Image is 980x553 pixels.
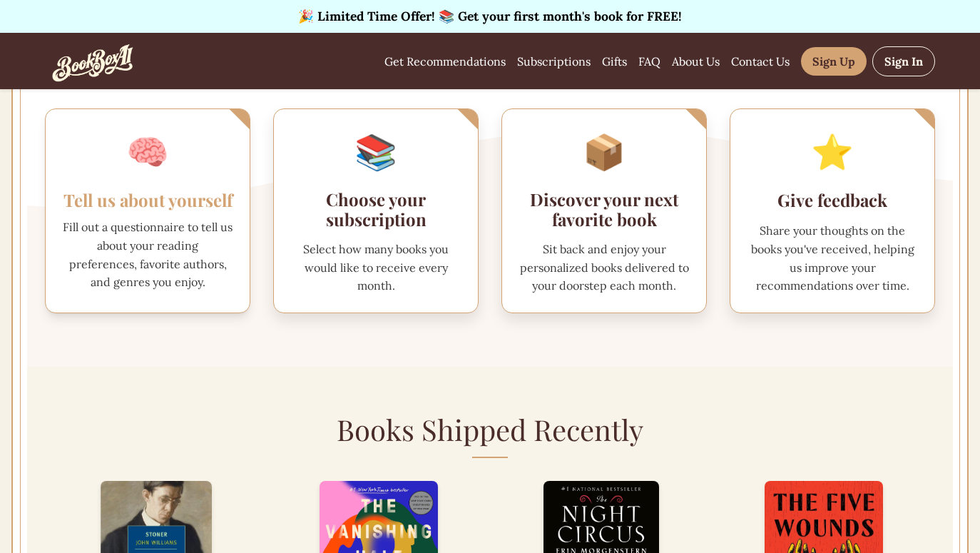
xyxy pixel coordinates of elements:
div: ⭐ [747,126,917,178]
div: 📦 [519,126,689,178]
a: FAQ [638,53,660,70]
a: Sign In [872,46,935,76]
a: About Us [672,53,720,70]
h3: Choose your subscription [291,189,461,229]
p: Select how many books you would like to receive every month. [291,240,461,295]
a: 📚 Choose your subscription Select how many books you would like to receive every month. [273,108,479,313]
a: 🧠 Tell us about yourself Fill out a questionnaire to tell us about your reading preferences, favo... [45,108,250,313]
div: 🧠 [63,126,233,178]
a: Contact Us [731,53,790,70]
h3: Give feedback [747,190,917,210]
a: ⭐ Give feedback Share your thoughts on the books you've received, helping us improve your recomme... [730,108,935,313]
img: BookBoxAI Logo [45,16,141,106]
a: Sign Up [801,47,867,76]
p: Sit back and enjoy your personalized books delivered to your doorstep each month. [519,240,689,295]
a: 📦 Discover your next favorite book Sit back and enjoy your personalized books delivered to your d... [501,108,707,313]
h2: Books Shipped Recently [27,408,953,458]
a: Subscriptions [517,53,591,70]
p: Fill out a questionnaire to tell us about your reading preferences, favorite authors, and genres ... [63,218,233,291]
h3: Tell us about yourself [63,190,233,210]
a: Gifts [602,53,627,70]
h3: Discover your next favorite book [519,189,689,229]
div: 📚 [291,126,461,178]
a: Get Recommendations [384,53,506,70]
p: Share your thoughts on the books you've received, helping us improve your recommendations over time. [747,222,917,295]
